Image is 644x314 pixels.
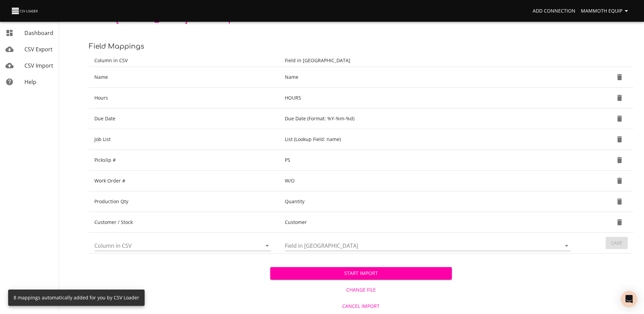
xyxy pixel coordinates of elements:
[89,129,279,150] td: Job List
[611,110,628,127] button: Delete
[578,5,633,17] button: Mammoth Equip
[262,241,272,250] button: Open
[611,193,628,210] button: Delete
[611,69,628,85] button: Delete
[279,108,579,129] td: Due Date (Format: %Y-%m-%d)
[279,67,579,88] td: Name
[14,292,139,304] div: 8 mappings automatically added for you by CSV Loader
[89,42,144,50] span: Field Mappings
[273,286,449,294] span: Change File
[24,29,53,37] span: Dashboard
[621,291,637,307] div: Open Intercom Messenger
[89,191,279,212] td: Production Qty
[279,150,579,171] td: PS
[276,269,446,278] span: Start Import
[611,214,628,230] button: Delete
[611,90,628,106] button: Delete
[89,67,279,88] td: Name
[562,241,571,250] button: Open
[270,284,452,296] button: Change File
[24,62,53,69] span: CSV Import
[24,46,53,53] span: CSV Export
[279,171,579,191] td: W/O
[279,191,579,212] td: Quantity
[611,131,628,147] button: Delete
[581,7,630,15] span: Mammoth Equip
[279,129,579,150] td: List (Lookup Field: name)
[89,54,279,67] th: Column in CSV
[270,300,452,313] button: Cancel Import
[89,171,279,191] td: Work Order #
[611,173,628,189] button: Delete
[11,6,39,16] img: CSV Loader
[89,150,279,171] td: Pickslip #
[279,54,579,67] th: Field in [GEOGRAPHIC_DATA]
[270,267,452,280] button: Start Import
[89,108,279,129] td: Due Date
[24,78,36,86] span: Help
[279,212,579,233] td: Customer
[89,212,279,233] td: Customer / Stock
[279,88,579,108] td: HOURS
[611,152,628,168] button: Delete
[530,5,578,17] a: Add Connection
[273,302,449,311] span: Cancel Import
[89,88,279,108] td: Hours
[533,7,575,15] span: Add Connection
